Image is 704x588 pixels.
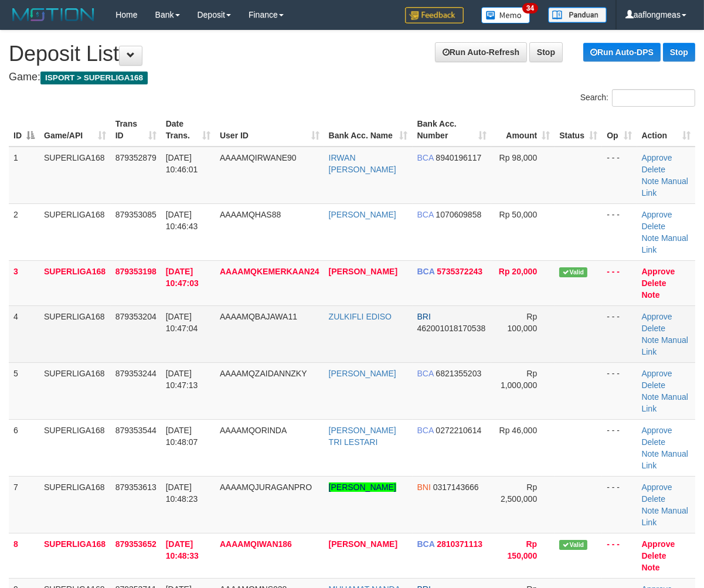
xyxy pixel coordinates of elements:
a: Manual Link [642,233,688,254]
a: Approve [642,539,675,549]
td: SUPERLIGA168 [39,305,111,362]
a: Delete [642,278,666,288]
td: - - - [602,203,637,260]
th: Op: activate to sort column ascending [602,113,637,147]
a: Note [642,563,660,572]
th: ID: activate to sort column descending [9,113,39,147]
span: Rp 98,000 [499,153,538,162]
a: Delete [642,165,665,174]
td: 3 [9,260,39,305]
td: - - - [602,260,637,305]
td: 8 [9,533,39,578]
span: Copy 8940196117 to clipboard [436,153,481,162]
a: Note [642,449,659,458]
a: Approve [642,210,672,219]
span: Rp 100,000 [508,312,538,333]
a: [PERSON_NAME] [329,482,396,492]
span: 879353198 [115,267,157,276]
a: Stop [663,43,695,62]
span: [DATE] 10:48:33 [166,539,199,560]
td: - - - [602,419,637,476]
a: Manual Link [642,449,688,470]
a: Approve [642,153,672,162]
td: SUPERLIGA168 [39,362,111,419]
a: Approve [642,267,675,276]
th: Amount: activate to sort column ascending [491,113,555,147]
span: Rp 46,000 [499,426,538,435]
span: Copy 1070609858 to clipboard [436,210,481,219]
th: Bank Acc. Name: activate to sort column ascending [324,113,413,147]
a: Note [642,233,659,243]
a: Delete [642,494,665,504]
span: [DATE] 10:47:04 [166,312,198,333]
td: - - - [602,533,637,578]
span: BCA [417,267,435,276]
a: [PERSON_NAME] [329,210,396,219]
a: Note [642,176,659,186]
h4: Game: [9,72,695,83]
td: SUPERLIGA168 [39,419,111,476]
span: BRI [417,312,431,321]
td: 2 [9,203,39,260]
span: BCA [417,369,434,378]
td: 1 [9,147,39,204]
th: Trans ID: activate to sort column ascending [111,113,161,147]
span: 879353652 [115,539,157,549]
a: Note [642,290,660,300]
td: - - - [602,147,637,204]
span: BNI [417,482,431,492]
a: Note [642,506,659,515]
a: ZULKIFLI EDISO [329,312,392,321]
span: 879353244 [115,369,157,378]
a: Delete [642,551,666,560]
span: Valid transaction [559,540,587,550]
a: Approve [642,312,672,321]
th: Date Trans.: activate to sort column ascending [161,113,215,147]
a: Delete [642,437,665,447]
label: Search: [580,89,695,107]
span: BCA [417,426,434,435]
span: AAAAMQBAJAWA11 [220,312,297,321]
th: Action: activate to sort column ascending [637,113,695,147]
span: [DATE] 10:46:43 [166,210,198,231]
a: Manual Link [642,335,688,356]
a: [PERSON_NAME] [329,267,397,276]
span: Copy 0317143666 to clipboard [433,482,479,492]
a: IRWAN [PERSON_NAME] [329,153,396,174]
span: AAAAMQZAIDANNZKY [220,369,307,378]
span: Copy 5735372243 to clipboard [437,267,482,276]
span: 879353085 [115,210,157,219]
a: Delete [642,380,665,390]
a: Delete [642,222,665,231]
span: Copy 2810371113 to clipboard [437,539,482,549]
span: Rp 150,000 [508,539,538,560]
td: SUPERLIGA168 [39,533,111,578]
a: Approve [642,426,672,435]
span: BCA [417,153,434,162]
input: Search: [612,89,695,107]
span: AAAAMQJURAGANPRO [220,482,312,492]
span: 879353544 [115,426,157,435]
a: Manual Link [642,506,688,527]
span: 34 [522,3,538,13]
span: Rp 1,000,000 [501,369,537,390]
td: SUPERLIGA168 [39,147,111,204]
span: [DATE] 10:48:23 [166,482,198,504]
span: ISPORT > SUPERLIGA168 [40,72,148,84]
span: Rp 2,500,000 [501,482,537,504]
h1: Deposit List [9,42,695,66]
td: 6 [9,419,39,476]
td: 4 [9,305,39,362]
span: Copy 462001018170538 to clipboard [417,324,486,333]
span: [DATE] 10:47:13 [166,369,198,390]
span: [DATE] 10:46:01 [166,153,198,174]
span: Copy 6821355203 to clipboard [436,369,481,378]
th: Status: activate to sort column ascending [555,113,602,147]
th: Game/API: activate to sort column ascending [39,113,111,147]
a: [PERSON_NAME] TRI LESTARI [329,426,396,447]
span: BCA [417,539,435,549]
span: 879353613 [115,482,157,492]
td: SUPERLIGA168 [39,260,111,305]
img: Feedback.jpg [405,7,464,23]
span: 879353204 [115,312,157,321]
